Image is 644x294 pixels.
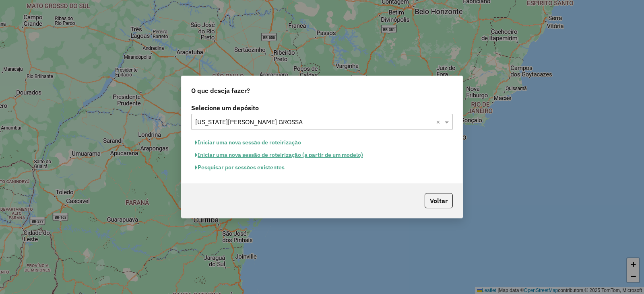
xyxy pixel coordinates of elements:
button: Iniciar uma nova sessão de roteirização [191,136,305,149]
button: Iniciar uma nova sessão de roteirização (a partir de um modelo) [191,149,367,161]
label: Selecione um depósito [191,103,453,113]
button: Voltar [425,193,453,208]
span: Clear all [436,117,443,127]
button: Pesquisar por sessões existentes [191,161,288,174]
span: O que deseja fazer? [191,86,250,95]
